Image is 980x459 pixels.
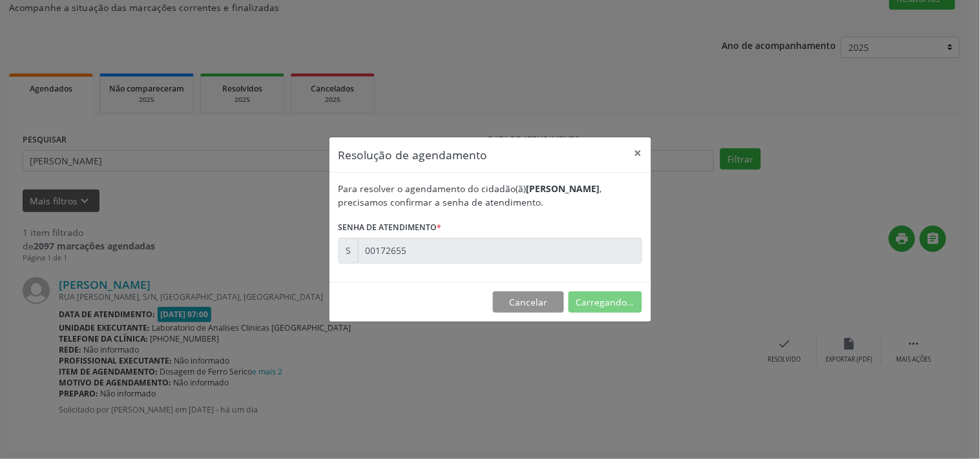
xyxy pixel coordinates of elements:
[493,291,564,313] button: Cancelar
[568,291,642,313] button: Carregando...
[625,137,651,169] button: Close
[526,182,600,195] b: [PERSON_NAME]
[339,146,488,163] h5: Resolução de agendamento
[339,238,359,264] div: S
[339,218,442,238] label: Senha de atendimento
[339,182,642,209] div: Para resolver o agendamento do cidadão(ã) , precisamos confirmar a senha de atendimento.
